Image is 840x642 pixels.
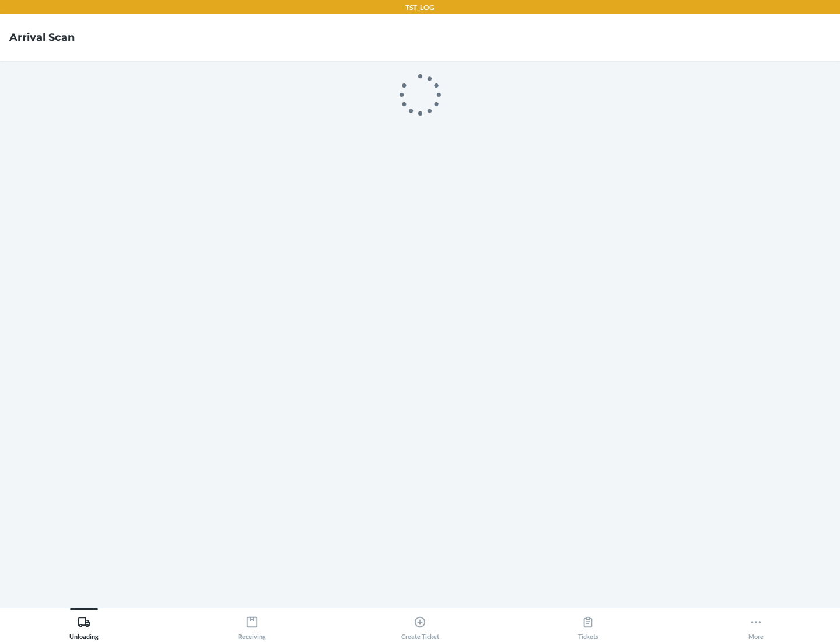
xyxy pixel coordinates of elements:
h4: Arrival Scan [9,30,75,45]
p: TST_LOG [405,2,435,13]
div: Receiving [238,611,266,640]
div: More [748,611,764,640]
button: More [672,608,840,640]
div: Tickets [578,611,598,640]
div: Unloading [69,611,99,640]
button: Create Ticket [336,608,504,640]
button: Tickets [504,608,672,640]
div: Create Ticket [401,611,439,640]
button: Receiving [168,608,336,640]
